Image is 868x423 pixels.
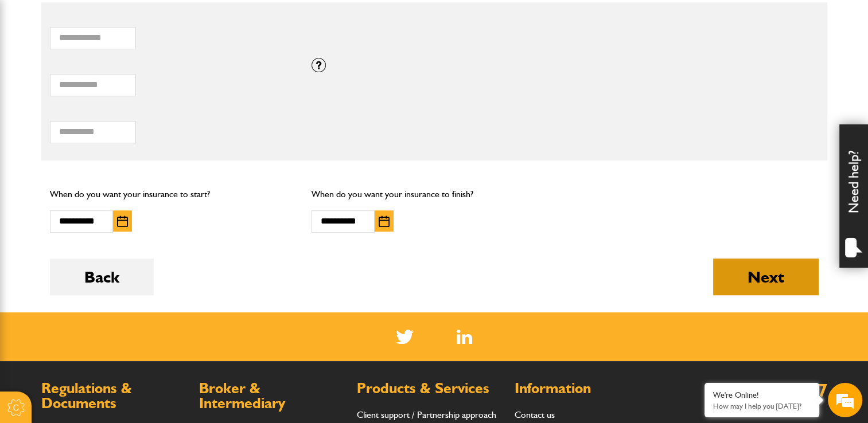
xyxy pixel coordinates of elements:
[15,207,209,323] textarea: Type your message and hit 'Enter'
[60,64,193,79] div: Chat with us now
[457,330,472,344] img: Linked In
[20,64,48,80] img: d_20077148190_company_1631870298795_20077148190
[199,381,345,410] h2: Broker & Intermediary
[515,381,661,396] h2: Information
[15,140,209,165] input: Enter your email address
[41,381,188,410] h2: Regulations & Documents
[379,216,390,227] img: Choose date
[156,332,208,348] em: Start Chat
[188,6,216,33] div: Minimize live chat window
[357,381,503,396] h2: Products & Services
[15,106,209,131] input: Enter your last name
[15,174,209,199] input: Enter your phone number
[713,258,819,295] button: Next
[117,216,128,227] img: Choose date
[50,258,154,295] button: Back
[839,124,868,268] div: Need help?
[312,187,556,202] p: When do you want your insurance to finish?
[713,402,811,410] p: How may I help you today?
[457,330,472,344] a: LinkedIn
[357,409,496,420] a: Client support / Partnership approach
[713,390,811,400] div: We're Online!
[396,330,414,344] img: Twitter
[515,409,555,420] a: Contact us
[50,187,295,202] p: When do you want your insurance to start?
[710,379,827,401] a: 0800 141 2877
